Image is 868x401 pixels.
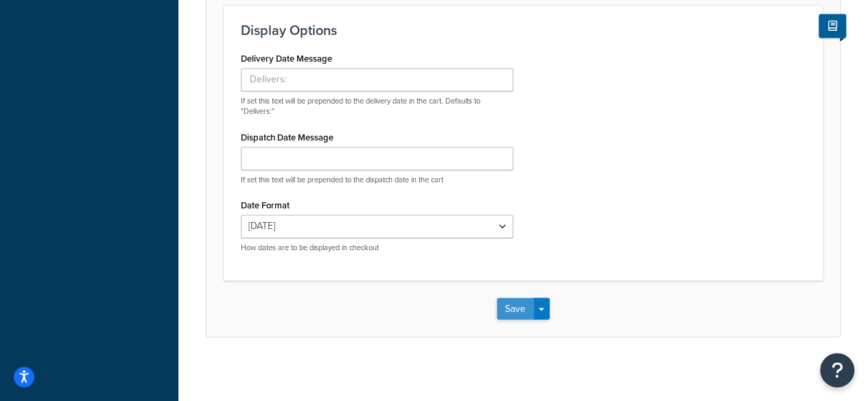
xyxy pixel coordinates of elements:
[241,200,290,210] label: Date Format
[241,68,513,91] input: Delivers:
[241,53,332,64] label: Delivery Date Message
[241,175,513,185] p: If set this text will be prepended to the dispatch date in the cart
[819,14,846,38] button: Show Help Docs
[820,353,854,387] button: Open Resource Center
[241,132,333,143] label: Dispatch Date Message
[241,243,513,253] p: How dates are to be displayed in checkout
[497,297,534,319] button: Save
[241,23,806,38] h3: Display Options
[241,96,513,117] p: If set this text will be prepended to the delivery date in the cart. Defaults to "Delivers:"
